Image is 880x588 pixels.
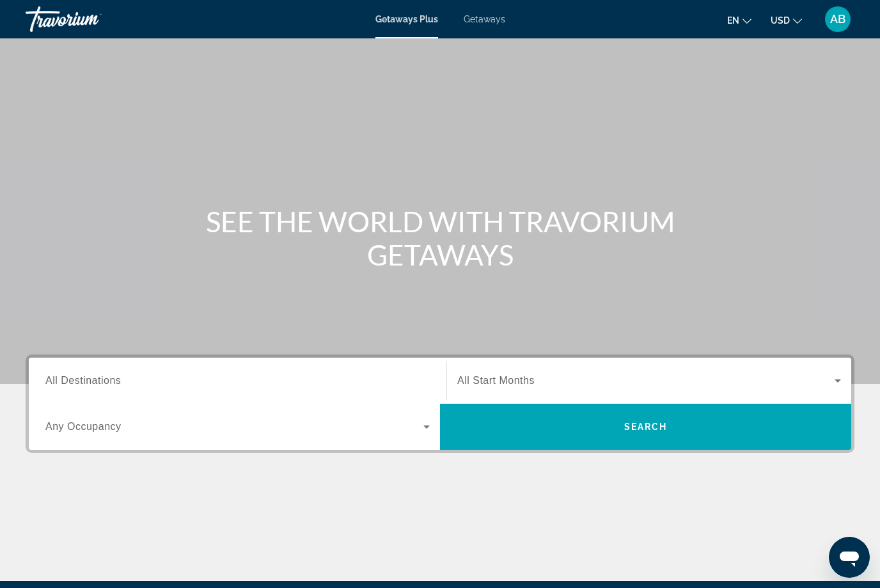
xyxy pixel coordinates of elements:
button: User Menu [821,6,854,33]
a: Travorium [26,3,153,36]
span: AB [830,13,845,26]
span: en [727,15,739,26]
a: Getaways [464,14,505,24]
div: Search widget [29,358,851,450]
button: Change language [727,11,751,29]
span: Any Occupancy [45,421,122,432]
span: USD [771,15,790,26]
span: Search [624,422,668,432]
button: Change currency [771,11,802,29]
input: Select destination [45,374,430,389]
span: All Start Months [457,375,535,386]
h1: SEE THE WORLD WITH TRAVORIUM GETAWAYS [200,205,680,271]
iframe: Button to launch messaging window [829,537,870,578]
a: Getaways Plus [375,14,438,24]
button: Search [440,404,851,450]
span: All Destinations [45,375,121,386]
